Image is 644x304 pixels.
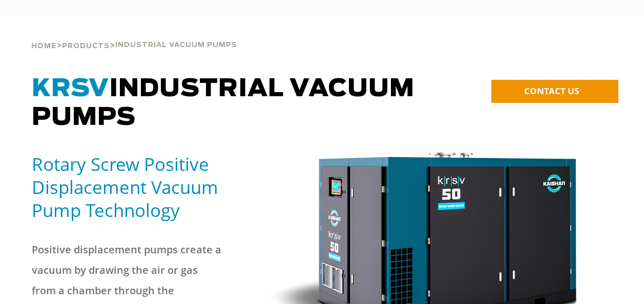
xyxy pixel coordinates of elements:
a: CONTACT US [491,80,618,103]
span: CONTACT US [524,85,579,97]
h5: Rotary Screw Positive Displacement Vacuum Pump Technology [32,153,257,222]
span: Industrial Vacuum Pumps [115,42,237,49]
a: Products [62,41,110,50]
span: Home [31,43,56,50]
div: > > [31,15,237,54]
span: Products [62,43,110,50]
span: Industrial Vacuum Pumps [32,77,414,130]
a: Home [31,41,56,50]
span: KRSV [32,77,109,101]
